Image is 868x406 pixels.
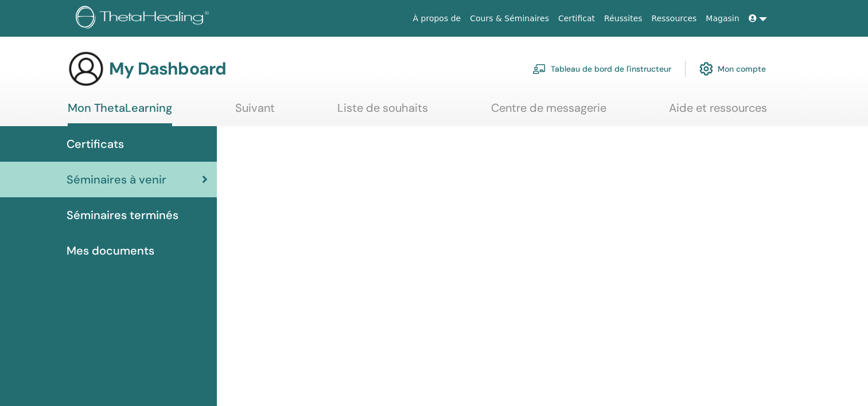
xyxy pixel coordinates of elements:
[699,56,766,81] a: Mon compte
[67,171,166,188] span: Séminaires à venir
[337,101,428,123] a: Liste de souhaits
[408,8,466,29] a: À propos de
[701,8,744,29] a: Magasin
[532,56,671,81] a: Tableau de bord de l'instructeur
[109,58,226,79] h3: My Dashboard
[76,6,213,32] img: logo.png
[67,206,178,224] span: Séminaires terminés
[67,242,154,259] span: Mes documents
[68,101,172,126] a: Mon ThetaLearning
[67,135,124,153] span: Certificats
[68,50,104,87] img: generic-user-icon.jpg
[532,64,546,74] img: chalkboard-teacher.svg
[669,101,767,123] a: Aide et ressources
[491,101,606,123] a: Centre de messagerie
[554,8,600,29] a: Certificat
[699,59,713,79] img: cog.svg
[647,8,702,29] a: Ressources
[465,8,554,29] a: Cours & Séminaires
[235,101,275,123] a: Suivant
[600,8,647,29] a: Réussites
